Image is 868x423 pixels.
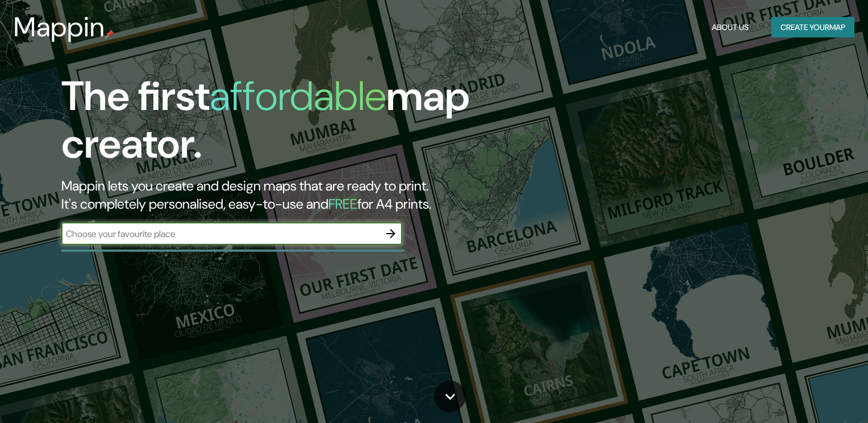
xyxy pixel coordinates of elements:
h2: Mappin lets you create and design maps that are ready to print. It's completely personalised, eas... [61,177,495,213]
button: Create yourmap [771,17,854,38]
h5: FREE [328,195,357,213]
input: Choose your favourite place [61,227,379,240]
h1: The first map creator. [61,73,495,177]
h1: affordable [210,70,386,122]
button: About Us [707,17,753,38]
img: mappin-pin [105,29,114,39]
h3: Mappin [14,11,105,43]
